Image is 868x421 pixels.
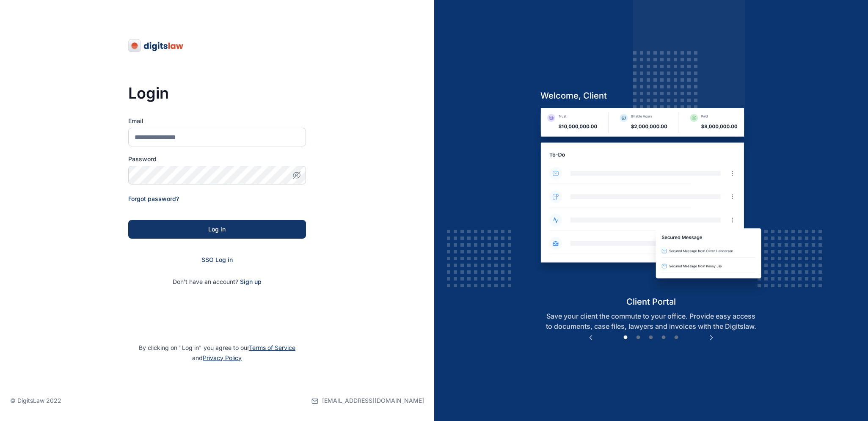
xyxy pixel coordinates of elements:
[128,39,184,52] img: digitslaw-logo
[322,396,424,405] span: [EMAIL_ADDRESS][DOMAIN_NAME]
[128,85,306,102] h3: Login
[534,90,769,102] h5: welcome, client
[534,296,769,308] h5: client portal
[707,333,716,342] button: Next
[311,380,424,421] a: [EMAIL_ADDRESS][DOMAIN_NAME]
[128,278,306,286] p: Don't have an account?
[10,343,424,363] p: By clicking on "Log in" you agree to our
[587,333,595,342] button: Previous
[201,256,233,263] a: SSO Log in
[128,195,179,202] a: Forgot password?
[128,117,306,125] label: Email
[10,396,61,405] p: © DigitsLaw 2022
[128,220,306,239] button: Log in
[142,225,292,234] div: Log in
[192,354,242,361] span: and
[240,278,262,285] a: Sign up
[534,311,769,331] p: Save your client the commute to your office. Provide easy access to documents, case files, lawyer...
[249,344,295,351] a: Terms of Service
[634,333,642,342] button: 2
[672,333,681,342] button: 5
[534,108,769,295] img: client-portal
[240,278,262,286] span: Sign up
[128,155,306,163] label: Password
[647,333,655,342] button: 3
[659,333,668,342] button: 4
[621,333,630,342] button: 1
[203,354,242,361] a: Privacy Policy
